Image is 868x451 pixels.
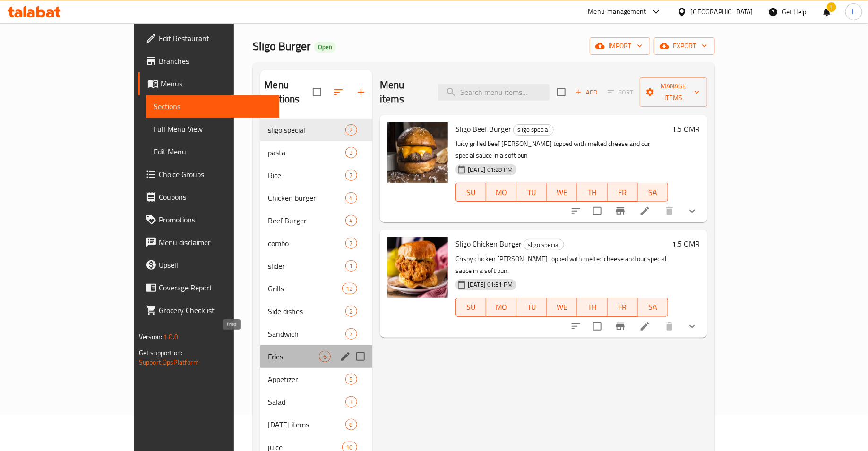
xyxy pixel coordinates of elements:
a: Menus [138,72,279,95]
h2: Menu items [380,78,427,106]
div: items [345,396,357,408]
div: slider1 [260,255,372,277]
span: Grocery Checklist [159,305,272,316]
button: TU [516,298,547,317]
span: WE [550,300,573,314]
span: Sort sections [327,81,350,103]
span: combo [268,238,345,249]
span: TH [581,186,603,199]
span: Sligo Burger [253,35,310,57]
span: 8 [346,420,357,429]
div: sligo special2 [260,119,372,141]
div: Grills12 [260,277,372,300]
div: pasta [268,147,345,158]
span: sligo special [514,124,553,135]
a: Coupons [138,186,279,208]
span: Promotions [159,214,272,225]
div: Side dishes2 [260,300,372,323]
span: TU [520,186,543,199]
span: sligo special [268,124,345,136]
div: items [345,147,357,158]
button: Add [571,85,602,100]
a: Edit menu item [639,321,651,332]
button: TU [516,183,547,202]
h6: 1.5 OMR [672,237,700,250]
div: [DATE] items8 [260,413,372,436]
span: Select section [551,82,571,102]
span: Branches [159,55,272,67]
span: Upsell [159,259,272,271]
span: 2 [346,126,357,135]
span: Beef Burger [268,215,345,226]
button: TH [577,298,607,317]
button: sort-choices [565,315,587,338]
button: WE [547,183,577,202]
button: MO [486,298,516,317]
span: MO [490,186,513,199]
span: SA [642,186,664,199]
p: Juicy grilled beef [PERSON_NAME] topped with melted cheese and our special sauce in a soft bun [455,138,668,162]
button: MO [486,183,516,202]
a: Coverage Report [138,276,279,299]
span: 5 [346,375,357,384]
span: FR [611,300,634,314]
a: Support.OpsPlatform [139,356,199,368]
span: Manage items [647,80,700,104]
span: Grills [268,283,342,294]
button: import [590,37,650,55]
div: Fries6edit [260,345,372,368]
span: Menu disclaimer [159,237,272,248]
div: items [319,351,331,362]
button: delete [658,315,681,338]
svg: Show Choices [687,321,698,332]
button: show more [681,315,704,338]
a: Choice Groups [138,163,279,186]
span: Coupons [159,191,272,203]
div: Appetizer [268,374,345,385]
span: Full Menu View [154,123,272,135]
div: Rice7 [260,164,372,187]
button: Manage items [640,77,707,107]
h6: 1.5 OMR [672,122,700,136]
div: sligo special [513,124,554,136]
a: Upsell [138,254,279,276]
button: Add section [350,81,372,103]
span: SU [460,300,482,314]
span: MO [490,300,513,314]
span: 2 [346,307,357,316]
span: Rice [268,170,345,181]
span: 7 [346,330,357,339]
span: sligo special [524,239,564,250]
div: Beef Burger4 [260,209,372,232]
div: items [345,124,357,136]
a: Promotions [138,208,279,231]
div: items [345,170,357,181]
div: items [345,192,357,204]
span: Select to update [587,316,607,336]
span: 6 [319,352,330,361]
span: Fries [268,351,318,362]
div: combo7 [260,232,372,255]
a: Edit menu item [639,205,651,217]
div: Side dishes [268,306,345,317]
span: [DATE] items [268,419,345,430]
span: 1.0.0 [163,331,178,343]
span: Coverage Report [159,282,272,293]
span: Sligo Beef Burger [455,122,511,136]
span: WE [550,186,573,199]
div: Menu-management [588,6,646,17]
span: SU [460,186,482,199]
span: L [852,7,855,17]
button: FR [608,298,638,317]
span: TH [581,300,603,314]
span: Chicken burger [268,192,345,204]
input: search [438,84,550,101]
span: SA [642,300,664,314]
a: Grocery Checklist [138,299,279,322]
div: items [342,283,357,294]
div: items [345,238,357,249]
div: [GEOGRAPHIC_DATA] [691,7,753,17]
span: 4 [346,194,357,203]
